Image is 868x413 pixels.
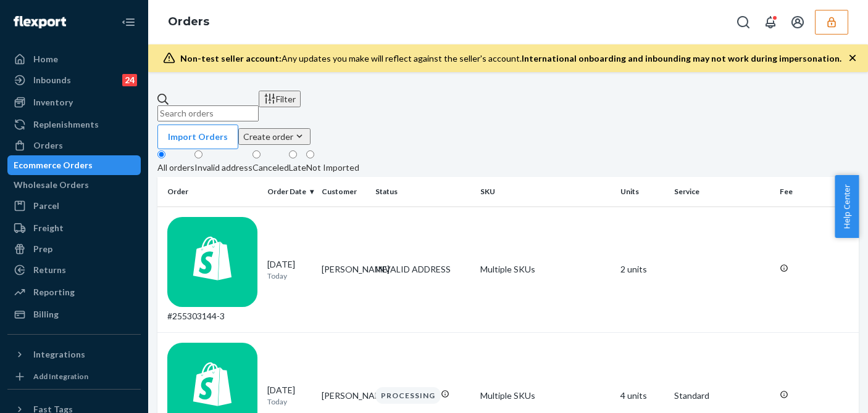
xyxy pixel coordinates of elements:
[14,159,93,171] div: Ecommerce Orders
[157,125,238,149] button: Import Orders
[180,53,282,63] span: Non-test seller account:
[33,371,88,382] div: Add Integration
[168,15,209,28] a: Orders
[259,91,301,107] button: Filter
[7,369,141,384] a: Add Integration
[33,286,75,298] div: Reporting
[33,264,66,276] div: Returns
[7,196,141,216] a: Parcel
[267,384,311,407] div: [DATE]
[835,175,859,238] button: Help Center
[33,308,59,321] div: Billing
[7,282,141,302] a: Reporting
[522,53,841,63] span: International onboarding and inbounding may not work during impersonation.
[167,217,257,322] div: #255303144-3
[122,74,137,86] div: 24
[669,177,774,206] th: Service
[116,10,141,35] button: Close Navigation
[306,150,314,158] input: Not Imported
[616,177,669,206] th: Units
[616,206,669,332] td: 2 units
[262,177,316,206] th: Order Date
[475,206,616,332] td: Multiple SKUs
[33,243,52,255] div: Prep
[33,96,73,108] div: Inventory
[157,150,165,158] input: All orders
[267,396,311,407] p: Today
[33,118,99,131] div: Replenishments
[758,10,783,35] button: Open notifications
[33,200,59,212] div: Parcel
[7,305,141,324] a: Billing
[7,136,141,155] a: Orders
[33,74,71,86] div: Inbounds
[7,115,141,134] a: Replenishments
[158,4,219,40] ol: breadcrumbs
[267,258,311,281] div: [DATE]
[7,218,141,238] a: Freight
[375,387,441,404] div: PROCESSING
[14,16,66,28] img: Flexport logo
[7,345,141,364] button: Integrations
[194,150,202,158] input: Invalid address
[370,177,475,206] th: Status
[785,10,810,35] button: Open account menu
[306,162,359,174] div: Not Imported
[252,162,289,174] div: Canceled
[322,186,365,197] div: Customer
[14,179,89,191] div: Wholesale Orders
[33,222,64,234] div: Freight
[7,155,141,175] a: Ecommerce Orders
[157,162,194,174] div: All orders
[238,128,311,145] button: Create order
[7,49,141,69] a: Home
[264,92,296,105] div: Filter
[33,139,63,152] div: Orders
[243,130,306,143] div: Create order
[289,162,306,174] div: Late
[7,175,141,195] a: Wholesale Orders
[317,206,370,332] td: [PERSON_NAME]
[157,105,259,121] input: Search orders
[731,10,756,35] button: Open Search Box
[194,162,252,174] div: Invalid address
[7,260,141,280] a: Returns
[775,177,859,206] th: Fee
[375,263,470,276] div: INVALID ADDRESS
[252,150,261,158] input: Canceled
[7,92,141,112] a: Inventory
[475,177,616,206] th: SKU
[267,271,311,281] p: Today
[33,53,58,65] div: Home
[289,150,297,158] input: Late
[7,239,141,259] a: Prep
[7,70,141,90] a: Inbounds24
[180,52,841,65] div: Any updates you make will reflect against the seller's account.
[33,348,85,361] div: Integrations
[157,177,262,206] th: Order
[674,390,769,402] p: Standard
